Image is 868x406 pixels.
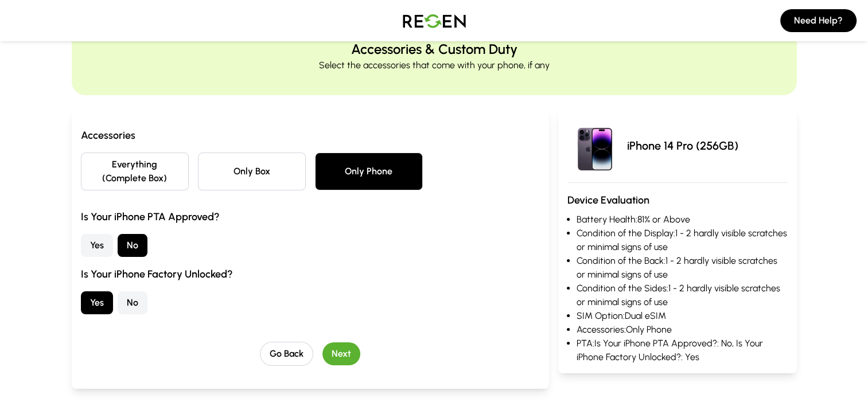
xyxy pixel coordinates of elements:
button: Yes [81,291,113,314]
button: Only Box [198,153,306,190]
button: Everything (Complete Box) [81,153,189,190]
p: iPhone 14 Pro (256GB) [627,138,738,154]
h3: Device Evaluation [567,192,788,208]
button: Only Phone [315,153,423,190]
p: Select the accessories that come with your phone, if any [319,58,550,72]
button: No [118,291,147,314]
li: SIM Option: Dual eSIM [577,309,788,323]
button: Go Back [260,342,313,366]
li: PTA: Is Your iPhone PTA Approved?: No, Is Your iPhone Factory Unlocked?: Yes [577,337,788,364]
li: Condition of the Back: 1 - 2 hardly visible scratches or minimal signs of use [577,254,788,282]
li: Condition of the Sides: 1 - 2 hardly visible scratches or minimal signs of use [577,282,788,309]
h2: Accessories & Custom Duty [351,40,517,58]
button: Yes [81,234,113,257]
h3: Is Your iPhone PTA Approved? [81,209,540,225]
h3: Is Your iPhone Factory Unlocked? [81,266,540,282]
h3: Accessories [81,127,540,143]
img: Logo [394,5,474,37]
button: Next [322,342,360,365]
button: No [118,234,147,257]
li: Battery Health: 81% or Above [577,213,788,227]
button: Need Help? [780,9,857,32]
li: Condition of the Display: 1 - 2 hardly visible scratches or minimal signs of use [577,227,788,254]
li: Accessories: Only Phone [577,323,788,337]
img: iPhone 14 Pro [567,118,622,173]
